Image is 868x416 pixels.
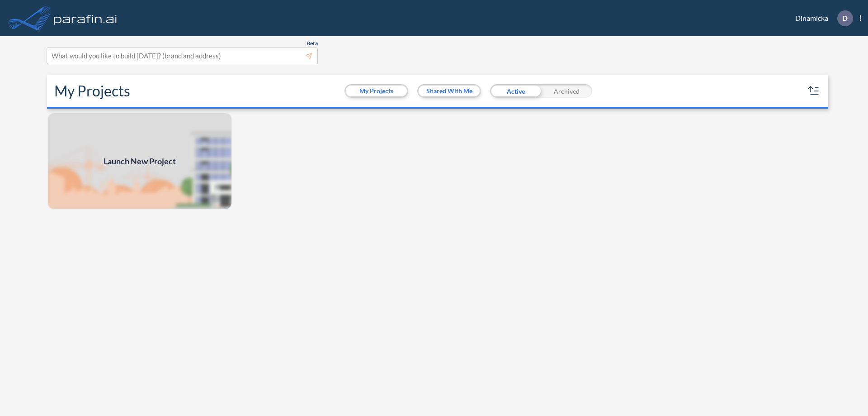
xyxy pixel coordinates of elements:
[419,86,480,96] button: Shared With Me
[807,84,821,98] button: sort
[47,112,232,210] img: add
[104,155,176,167] span: Launch New Project
[842,14,848,22] p: D
[782,10,861,26] div: Dinamicka
[47,112,232,210] a: Launch New Project
[541,84,592,98] div: Archived
[54,82,130,100] h2: My Projects
[52,9,119,27] img: logo
[346,86,407,96] button: My Projects
[307,40,318,47] span: Beta
[490,84,541,98] div: Active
